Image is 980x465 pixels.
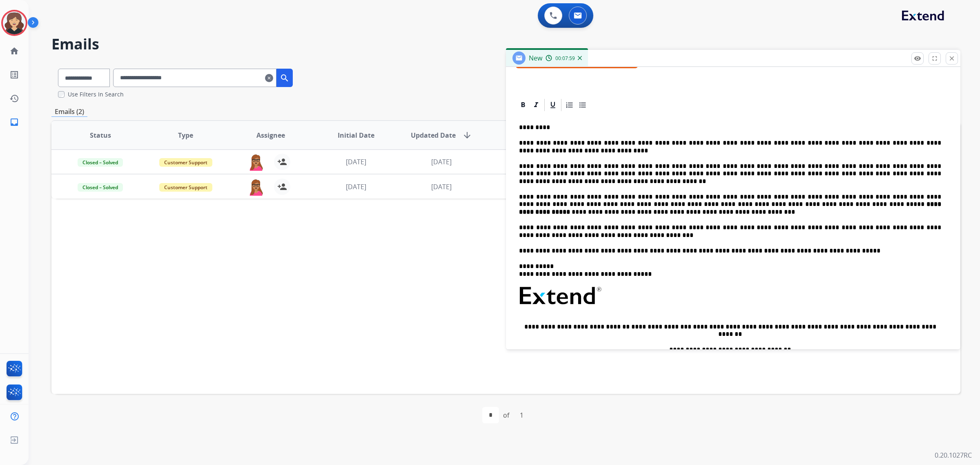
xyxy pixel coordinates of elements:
[3,11,26,34] img: avatar
[503,410,509,420] div: of
[346,182,366,191] span: [DATE]
[555,55,575,62] span: 00:07:59
[948,55,955,62] mat-icon: close
[178,130,193,140] span: Type
[159,158,212,167] span: Customer Support
[9,70,19,80] mat-icon: list_alt
[265,73,273,83] mat-icon: clear
[530,99,542,111] div: Italic
[9,117,19,127] mat-icon: inbox
[935,450,972,460] p: 0.20.1027RC
[338,130,374,140] span: Initial Date
[517,99,529,111] div: Bold
[9,94,19,103] mat-icon: history
[431,157,452,166] span: [DATE]
[563,99,576,111] div: Ordered List
[547,99,559,111] div: Underline
[78,158,123,167] span: Closed – Solved
[159,183,212,192] span: Customer Support
[431,182,452,191] span: [DATE]
[78,183,123,192] span: Closed – Solved
[346,157,366,166] span: [DATE]
[68,90,124,98] label: Use Filters In Search
[248,179,264,196] img: agent-avatar
[248,154,264,171] img: agent-avatar
[277,182,287,192] mat-icon: person_add
[411,130,456,140] span: Updated Date
[277,157,287,167] mat-icon: person_add
[577,99,589,111] div: Bullet List
[513,407,530,423] div: 1
[931,55,938,62] mat-icon: fullscreen
[9,46,19,56] mat-icon: home
[51,107,87,117] p: Emails (2)
[90,130,111,140] span: Status
[280,73,290,83] mat-icon: search
[529,54,542,63] span: New
[51,36,960,52] h2: Emails
[256,130,285,140] span: Assignee
[914,55,921,62] mat-icon: remove_red_eye
[462,130,472,140] mat-icon: arrow_downward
